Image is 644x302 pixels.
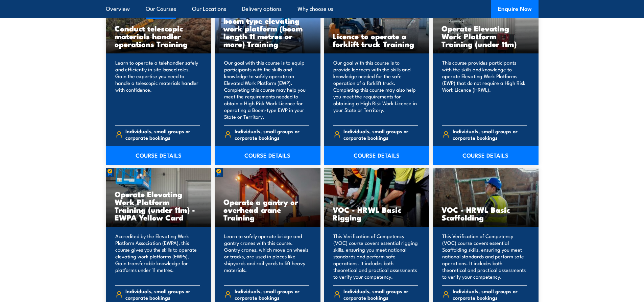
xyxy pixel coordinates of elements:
[333,233,418,280] p: This Verification of Competency (VOC) course covers essential rigging skills, ensuring you meet n...
[224,233,309,280] p: Learn to safely operate bridge and gantry cranes with this course. Gantry cranes, which move on w...
[235,288,309,301] span: Individuals, small groups or corporate bookings
[343,288,418,301] span: Individuals, small groups or corporate bookings
[333,32,421,48] h3: Licence to operate a forklift truck Training
[433,146,539,165] a: COURSE DETAILS
[115,59,200,120] p: Learn to operate a telehandler safely and efficiently in site-based roles. Gain the expertise you...
[453,128,527,141] span: Individuals, small groups or corporate bookings
[125,128,200,141] span: Individuals, small groups or corporate bookings
[442,233,527,280] p: This Verification of Competency (VOC) course covers essential Scaffolding skills, ensuring you me...
[442,24,530,48] h3: Operate Elevating Work Platform Training (under 11m)
[224,59,309,120] p: Our goal with this course is to equip participants with the skills and knowledge to safely operat...
[442,59,527,120] p: This course provides participants with the skills and knowledge to operate Elevating Work Platfor...
[106,146,212,165] a: COURSE DETAILS
[324,146,430,165] a: COURSE DETAILS
[453,288,527,301] span: Individuals, small groups or corporate bookings
[115,190,203,221] h3: Operate Elevating Work Platform Training (under 11m) - EWPA Yellow Card
[125,288,200,301] span: Individuals, small groups or corporate bookings
[333,206,421,221] h3: VOC - HRWL Basic Rigging
[115,24,203,48] h3: Conduct telescopic materials handler operations Training
[223,9,312,48] h3: Licence to operate a boom type elevating work platform (boom length 11 metres or more) Training
[235,128,309,141] span: Individuals, small groups or corporate bookings
[343,128,418,141] span: Individuals, small groups or corporate bookings
[215,146,320,165] a: COURSE DETAILS
[333,59,418,120] p: Our goal with this course is to provide learners with the skills and knowledge needed for the saf...
[115,233,200,280] p: Accredited by the Elevating Work Platform Association (EWPA), this course gives you the skills to...
[442,206,530,221] h3: VOC - HRWL Basic Scaffolding
[223,198,312,221] h3: Operate a gantry or overhead crane Training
